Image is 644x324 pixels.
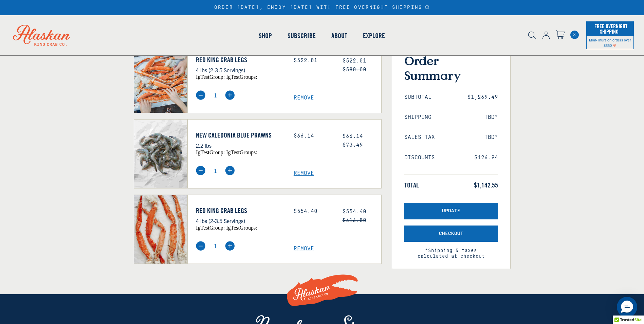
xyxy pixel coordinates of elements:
[570,31,579,39] a: Cart
[343,58,366,64] span: $522.01
[196,225,225,231] span: igTestGroup:
[343,67,366,73] s: $580.00
[343,217,366,223] s: $616.00
[589,37,631,48] span: Mon-Thurs on orders over $350
[196,66,283,74] p: 4 lbs (2-3.5 Servings)
[196,166,205,175] img: minus
[343,209,366,215] span: $554.40
[474,181,498,189] span: $1,142.55
[134,195,187,264] img: Red King Crab Legs - 4 lbs (2-3.5 Servings)
[280,16,324,55] a: Subscribe
[196,56,283,64] a: Red King Crab Legs
[285,267,360,314] img: Alaskan King Crab Co. Logo
[467,94,498,101] span: $1,269.49
[425,5,430,10] a: Announcement Bar Modal
[294,246,381,252] a: Remove
[196,141,283,150] p: 2.2 lbs
[404,242,498,259] span: *Shipping & taxes calculated at checkout
[474,155,498,161] span: $126.94
[294,57,332,64] div: $522.01
[294,133,332,139] div: $66.14
[134,120,187,188] img: New Caledonia Blue Prawns - 2.2 lbs
[617,297,637,317] div: Messenger Dummy Widget
[3,15,80,55] img: Alaskan King Crab Co. logo
[528,32,536,39] img: search
[196,206,283,215] a: Red King Crab Legs
[343,133,363,139] span: $66.14
[196,216,283,225] p: 4 lbs (2-3.5 Servings)
[343,142,363,148] s: $73.49
[324,16,355,55] a: About
[226,225,257,231] span: igTestGroups:
[225,166,235,175] img: plus
[556,30,565,40] a: Cart
[196,131,283,139] a: New Caledonia Blue Prawns
[355,16,393,55] a: Explore
[404,134,435,141] span: Sales Tax
[134,44,187,113] img: Red King Crab Legs - 4 lbs (2-3.5 Servings)
[294,208,332,215] div: $554.40
[542,32,550,39] img: account
[196,241,205,251] img: minus
[404,114,431,121] span: Shipping
[404,94,431,101] span: Subtotal
[294,170,381,177] a: Remove
[404,203,498,219] button: Update
[226,149,257,155] span: igTestGroups:
[439,231,463,237] span: Checkout
[251,16,280,55] a: Shop
[196,90,205,100] img: minus
[404,53,498,83] h3: Order Summary
[214,5,430,11] div: ORDER [DATE], ENJOY [DATE] WITH FREE OVERNIGHT SHIPPING
[225,90,235,100] img: plus
[294,95,381,101] a: Remove
[226,74,257,80] span: igTestGroups:
[442,208,460,214] span: Update
[404,155,435,161] span: Discounts
[404,226,498,242] button: Checkout
[404,181,419,189] span: Total
[593,21,627,37] span: Free Overnight Shipping
[196,149,225,155] span: igTestGroup:
[613,43,616,48] span: Shipping Notice Icon
[225,241,235,251] img: plus
[570,31,579,39] span: 3
[196,74,225,80] span: igTestGroup:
